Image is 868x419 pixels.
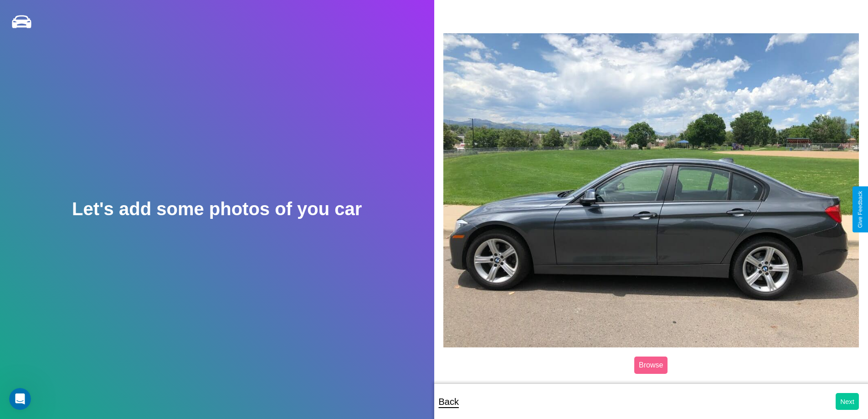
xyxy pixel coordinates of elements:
[634,357,668,374] label: Browse
[9,388,31,410] iframe: Intercom live chat
[443,33,859,347] img: posted
[836,393,859,410] button: Next
[439,393,459,410] p: Back
[72,199,362,219] h2: Let's add some photos of you car
[857,191,863,228] div: Give Feedback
